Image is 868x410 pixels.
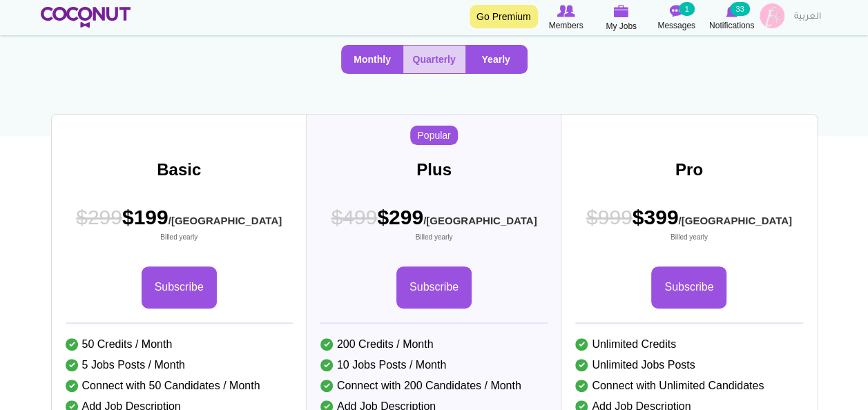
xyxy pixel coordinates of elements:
li: Connect with 50 Candidates / Month [66,375,293,396]
small: 1 [679,2,694,16]
a: Subscribe [142,266,217,309]
li: 5 Jobs Posts / Month [66,355,293,375]
li: 200 Credits / Month [320,334,548,355]
span: Members [548,19,583,32]
span: $499 [331,206,378,228]
li: Connect with Unlimited Candidates [575,375,802,396]
span: $199 [76,203,282,242]
img: Notifications [726,5,737,17]
sub: /[GEOGRAPHIC_DATA] [423,215,537,226]
a: Go Premium [470,5,538,28]
small: Billed yearly [586,233,792,242]
li: Unlimited Credits [575,334,802,355]
a: Subscribe [396,266,472,309]
span: $299 [331,203,537,242]
a: Notifications Notifications 33 [704,3,760,32]
a: Browse Members Members [539,3,594,32]
span: My Jobs [606,19,637,33]
a: Messages Messages 1 [649,3,704,32]
span: Messages [657,19,695,32]
img: Home [41,7,131,28]
small: Billed yearly [76,233,282,242]
img: My Jobs [614,5,629,17]
img: Browse Members [557,5,575,17]
button: Quarterly [403,46,465,73]
h3: Pro [561,161,816,179]
a: العربية [787,3,828,31]
span: $999 [586,206,633,228]
small: Billed yearly [331,233,537,242]
sub: /[GEOGRAPHIC_DATA] [168,215,282,226]
a: Subscribe [651,266,726,309]
button: Monthly [342,46,403,73]
sub: /[GEOGRAPHIC_DATA] [678,215,791,226]
img: Messages [670,5,684,17]
span: Notifications [709,19,754,32]
li: 10 Jobs Posts / Month [320,355,548,375]
h3: Plus [307,161,561,179]
span: Popular [410,126,457,145]
li: 50 Credits / Month [66,334,293,355]
h3: Basic [52,161,307,179]
li: Connect with 200 Candidates / Month [320,375,548,396]
span: $299 [76,206,122,228]
button: Yearly [465,46,527,73]
a: My Jobs My Jobs [594,3,649,33]
small: 33 [730,2,749,16]
span: $399 [586,203,792,242]
li: Unlimited Jobs Posts [575,355,802,375]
